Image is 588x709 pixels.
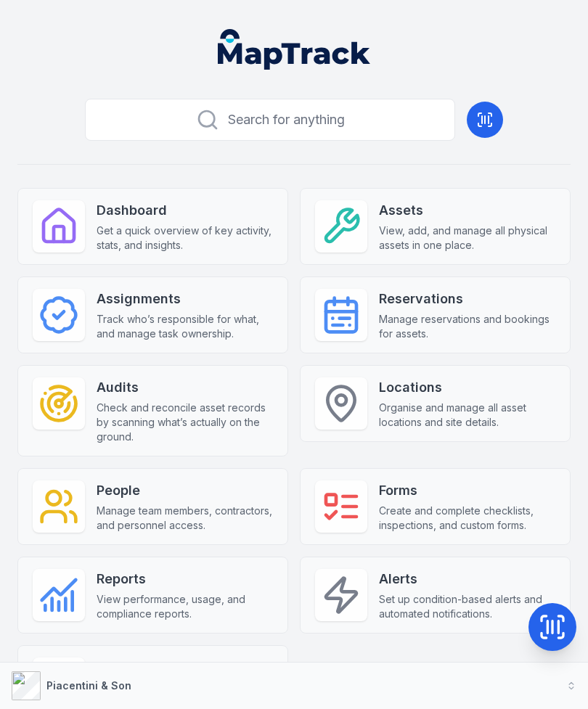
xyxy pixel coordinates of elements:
strong: People [97,480,273,501]
a: LocationsOrganise and manage all asset locations and site details. [300,365,571,442]
span: Manage team members, contractors, and personnel access. [97,504,273,533]
span: Manage reservations and bookings for assets. [379,312,555,341]
span: Track who’s responsible for what, and manage task ownership. [97,312,273,341]
span: Organise and manage all asset locations and site details. [379,401,555,430]
strong: Alerts [379,569,555,589]
nav: Global [200,29,388,70]
span: Set up condition-based alerts and automated notifications. [379,592,555,621]
strong: Piacentini & Son [46,679,131,692]
strong: Locations [379,377,555,398]
a: AssetsView, add, and manage all physical assets in one place. [300,188,571,265]
span: View performance, usage, and compliance reports. [97,592,273,621]
strong: Dashboard [97,200,273,221]
a: FormsCreate and complete checklists, inspections, and custom forms. [300,468,571,545]
button: Search for anything [85,99,455,141]
strong: Settings [97,657,273,678]
span: Get a quick overview of key activity, stats, and insights. [97,224,273,253]
a: AuditsCheck and reconcile asset records by scanning what’s actually on the ground. [17,365,288,456]
strong: Assets [379,200,555,221]
span: Create and complete checklists, inspections, and custom forms. [379,504,555,533]
a: ReportsView performance, usage, and compliance reports. [17,557,288,634]
a: DashboardGet a quick overview of key activity, stats, and insights. [17,188,288,265]
strong: Assignments [97,289,273,309]
span: Check and reconcile asset records by scanning what’s actually on the ground. [97,401,273,444]
a: AssignmentsTrack who’s responsible for what, and manage task ownership. [17,276,288,353]
strong: Reports [97,569,273,589]
span: Search for anything [228,110,345,130]
a: AlertsSet up condition-based alerts and automated notifications. [300,557,571,634]
span: View, add, and manage all physical assets in one place. [379,224,555,253]
a: ReservationsManage reservations and bookings for assets. [300,276,571,353]
strong: Forms [379,480,555,501]
strong: Audits [97,377,273,398]
strong: Reservations [379,289,555,309]
a: PeopleManage team members, contractors, and personnel access. [17,468,288,545]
